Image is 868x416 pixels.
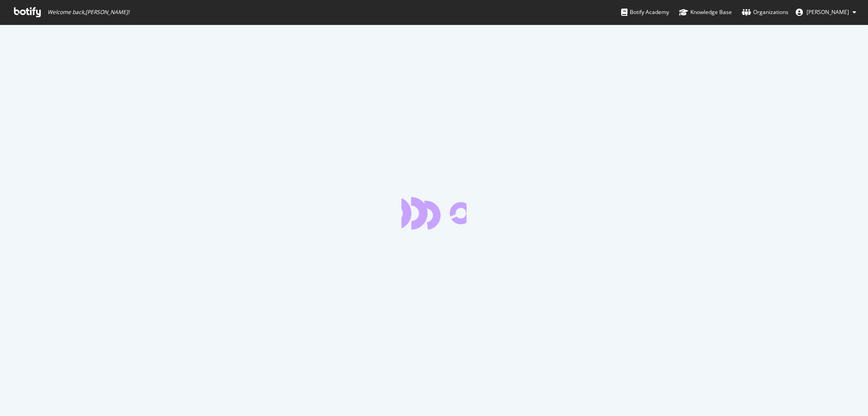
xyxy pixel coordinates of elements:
[401,197,467,230] div: animation
[788,5,863,19] button: [PERSON_NAME]
[742,8,788,17] div: Organizations
[621,8,669,17] div: Botify Academy
[47,9,129,16] span: Welcome back, [PERSON_NAME] !
[807,8,849,16] span: Axel Roth
[679,8,732,17] div: Knowledge Base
